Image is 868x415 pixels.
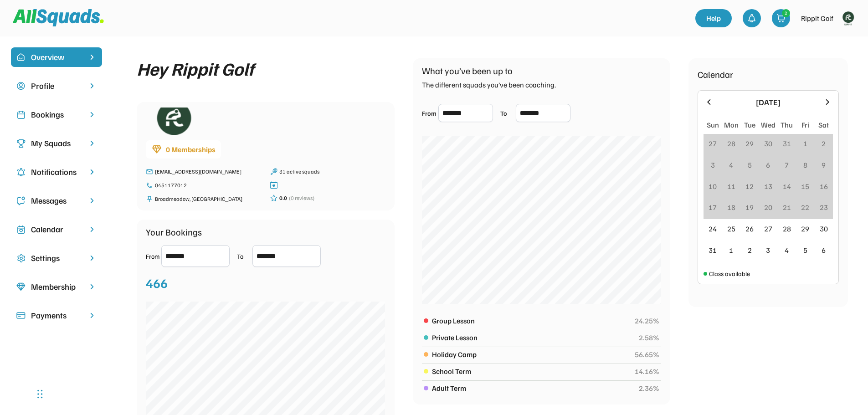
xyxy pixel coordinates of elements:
img: Icon%20copy%203.svg [16,139,26,148]
div: To [237,251,251,261]
div: Messages [31,195,82,207]
div: 56.65% [635,349,659,360]
div: 11 [727,181,735,192]
div: 28 [727,138,735,149]
a: Help [695,9,732,27]
div: 20 [764,202,772,213]
div: Mon [724,119,739,130]
div: 19 [745,202,754,213]
div: 7 [785,159,789,170]
div: 17 [709,202,717,213]
div: Broadmeadow, [GEOGRAPHIC_DATA] [155,195,261,203]
div: Notifications [31,166,82,178]
div: Sat [818,119,829,130]
div: [DATE] [719,96,817,108]
img: Icon%20copy%207.svg [16,225,26,234]
div: 0451177012 [155,181,261,190]
div: 2 [782,10,790,16]
img: chevron-right.svg [87,168,97,176]
div: Rippit Golf [801,13,833,24]
div: 2.58% [639,332,659,343]
div: Class available [709,269,750,278]
div: Wed [761,119,776,130]
div: Overview [31,51,82,63]
div: 0.0 [279,194,287,202]
img: chevron-right.svg [87,225,97,234]
img: chevron-right.svg [87,82,97,90]
div: Group Lesson [432,315,630,326]
img: shopping-cart-01%20%281%29.svg [776,14,786,23]
div: My Squads [31,137,82,149]
div: 30 [764,138,772,149]
div: 27 [709,138,717,149]
div: 3 [766,245,770,256]
div: 3 [711,159,715,170]
div: 25 [727,223,735,234]
div: 14.16% [635,366,659,377]
div: 16 [820,181,828,192]
div: Tue [744,119,755,130]
div: 1 [729,245,733,256]
img: chevron-right.svg [87,196,97,205]
img: chevron-right.svg [87,139,97,148]
div: 15 [801,181,809,192]
div: Holiday Camp [432,349,630,360]
img: Rippitlogov2_green.png [839,9,857,27]
div: 13 [764,181,772,192]
div: 29 [801,223,809,234]
div: 6 [766,159,770,170]
div: Fri [801,119,809,130]
div: 14 [783,181,791,192]
img: Squad%20Logo.svg [13,9,104,26]
img: Icon%20copy%205.svg [16,196,26,205]
div: 27 [764,223,772,234]
div: Hey Rippit Golf [137,58,254,78]
div: 4 [729,159,733,170]
div: The different squads you’ve been coaching. [422,79,556,90]
div: 5 [803,245,807,256]
div: To [500,108,514,118]
div: Thu [781,119,793,130]
div: 31 active squads [279,168,385,176]
div: 2.36% [639,383,659,394]
div: From [422,108,437,118]
div: Your Bookings [146,225,202,239]
img: Icon%20%2815%29.svg [16,311,26,320]
div: 18 [727,202,735,213]
img: chevron-right.svg [87,311,97,320]
div: Settings [31,252,82,264]
div: 1 [803,138,807,149]
div: Private Lesson [432,332,634,343]
img: home-smile.svg [16,53,26,62]
div: 9 [822,159,826,170]
div: Payments [31,309,82,322]
img: Icon%20copy%2016.svg [16,254,26,263]
div: 6 [822,245,826,256]
div: Membership [31,281,82,293]
img: Icon%20copy%202.svg [16,110,26,119]
div: 12 [745,181,754,192]
img: Icon%20copy%208.svg [16,282,26,292]
img: chevron-right.svg [87,254,97,262]
div: Adult Term [432,383,634,394]
div: 21 [783,202,791,213]
img: chevron-right.svg [87,282,97,291]
div: 30 [820,223,828,234]
div: 23 [820,202,828,213]
div: 2 [822,138,826,149]
div: 466 [146,273,168,292]
div: 5 [748,159,752,170]
div: School Term [432,366,630,377]
img: bell-03%20%281%29.svg [747,14,756,23]
div: 8 [803,159,807,170]
div: 31 [709,245,717,256]
div: 31 [783,138,791,149]
div: 22 [801,202,809,213]
img: chevron-right.svg [87,110,97,119]
img: chevron-right%20copy%203.svg [87,53,97,61]
div: 29 [745,138,754,149]
div: 26 [745,223,754,234]
div: 28 [783,223,791,234]
img: user-circle.svg [16,82,26,91]
div: 2 [748,245,752,256]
